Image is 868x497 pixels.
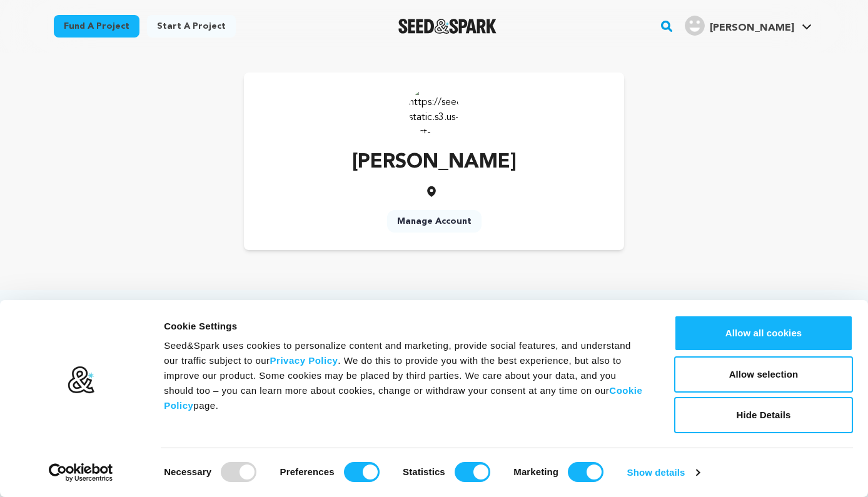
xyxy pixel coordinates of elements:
span: [PERSON_NAME] [710,23,794,33]
span: Villanueva K.'s Profile [682,13,814,39]
img: Seed&Spark Logo Dark Mode [398,19,497,34]
a: Usercentrics Cookiebot - opens in a new window [26,463,136,482]
div: Cookie Settings [164,319,646,334]
button: Allow selection [674,356,853,393]
img: user.png [685,16,705,36]
strong: Marketing [513,466,558,477]
a: Start a project [147,15,236,38]
a: Fund a project [54,15,139,38]
strong: Preferences [280,466,335,477]
a: Manage Account [387,210,482,233]
div: Villanueva K.'s Profile [685,16,794,36]
button: Allow all cookies [674,315,853,351]
strong: Necessary [164,466,211,477]
a: Seed&Spark Homepage [398,19,497,34]
img: logo [67,366,95,394]
p: [PERSON_NAME] [352,148,517,178]
legend: Consent Selection [163,457,164,458]
img: https://seedandspark-static.s3.us-east-2.amazonaws.com/images/User/002/208/955/medium/ACg8ocL76mA... [409,85,459,135]
a: Privacy Policy [270,355,338,366]
div: Seed&Spark uses cookies to personalize content and marketing, provide social features, and unders... [164,338,646,413]
a: Villanueva K.'s Profile [682,13,814,36]
a: Show details [627,463,700,482]
button: Hide Details [674,397,853,433]
strong: Statistics [403,466,445,477]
